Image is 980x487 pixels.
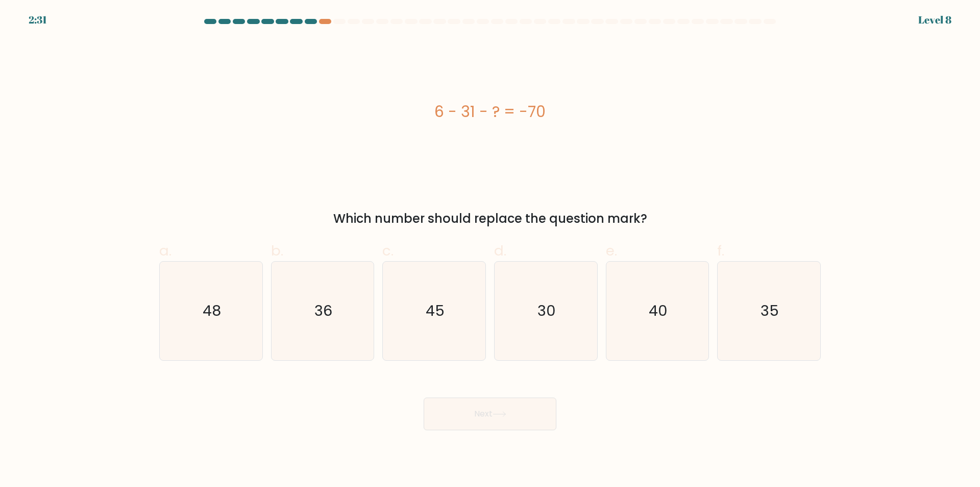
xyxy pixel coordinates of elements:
text: 48 [203,301,221,321]
div: 6 - 31 - ? = -70 [159,100,821,123]
span: b. [271,241,283,261]
text: 40 [649,301,668,321]
span: f. [717,241,724,261]
div: 2:31 [29,12,47,28]
div: Level 8 [918,12,951,28]
button: Next [424,398,556,430]
text: 36 [314,301,332,321]
text: 45 [426,301,445,321]
text: 30 [537,301,556,321]
span: c. [382,241,394,261]
div: Which number should replace the question mark? [165,210,815,228]
span: e. [606,241,617,261]
span: a. [159,241,171,261]
text: 35 [761,301,779,321]
span: d. [494,241,506,261]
